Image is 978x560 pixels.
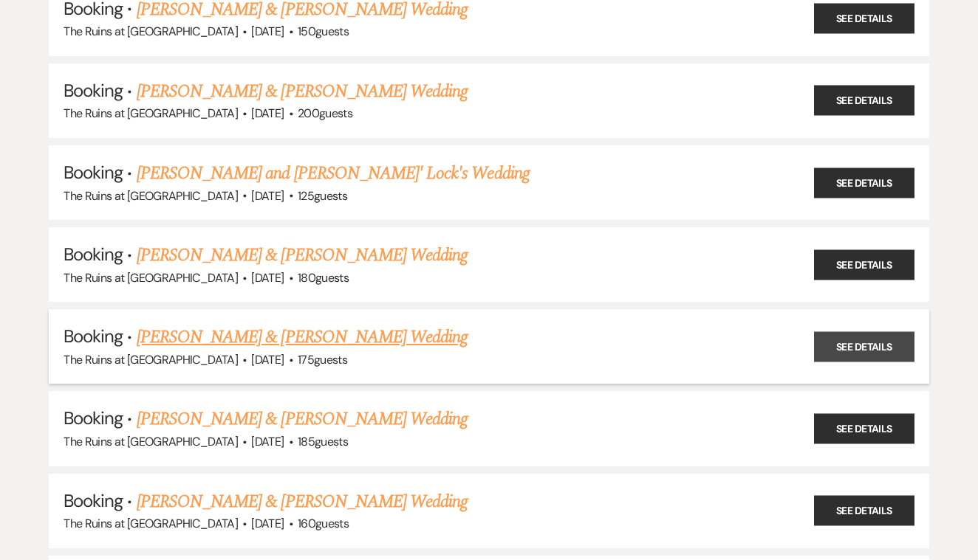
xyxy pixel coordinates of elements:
a: [PERSON_NAME] & [PERSON_NAME] Wedding [137,488,468,515]
span: [DATE] [251,516,284,531]
span: The Ruins at [GEOGRAPHIC_DATA] [64,188,238,204]
a: [PERSON_NAME] & [PERSON_NAME] Wedding [137,406,468,432]
span: The Ruins at [GEOGRAPHIC_DATA] [64,270,238,286]
a: See Details [814,167,914,198]
span: 175 guests [298,352,347,367]
span: The Ruins at [GEOGRAPHIC_DATA] [64,352,238,367]
span: [DATE] [251,270,284,286]
span: Booking [64,79,123,102]
span: [DATE] [251,188,284,204]
span: [DATE] [251,24,284,39]
span: Booking [64,407,123,429]
a: See Details [814,249,914,280]
a: [PERSON_NAME] & [PERSON_NAME] Wedding [137,324,468,350]
a: [PERSON_NAME] & [PERSON_NAME] Wedding [137,242,468,269]
span: Booking [64,325,123,348]
span: 125 guests [298,188,347,204]
a: [PERSON_NAME] and [PERSON_NAME]' Lock's Wedding [137,160,530,187]
span: 185 guests [298,434,348,449]
span: 200 guests [298,106,352,121]
span: [DATE] [251,434,284,449]
span: 180 guests [298,270,349,286]
a: See Details [814,496,914,526]
a: [PERSON_NAME] & [PERSON_NAME] Wedding [137,78,468,105]
a: See Details [814,414,914,444]
span: [DATE] [251,106,284,121]
a: See Details [814,331,914,362]
a: See Details [814,4,914,34]
span: The Ruins at [GEOGRAPHIC_DATA] [64,516,238,531]
span: 160 guests [298,516,349,531]
span: Booking [64,489,123,512]
span: The Ruins at [GEOGRAPHIC_DATA] [64,106,238,121]
span: Booking [64,243,123,266]
span: Booking [64,161,123,184]
span: The Ruins at [GEOGRAPHIC_DATA] [64,434,238,449]
span: 150 guests [298,24,349,39]
span: The Ruins at [GEOGRAPHIC_DATA] [64,24,238,39]
a: See Details [814,86,914,116]
span: [DATE] [251,352,284,367]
